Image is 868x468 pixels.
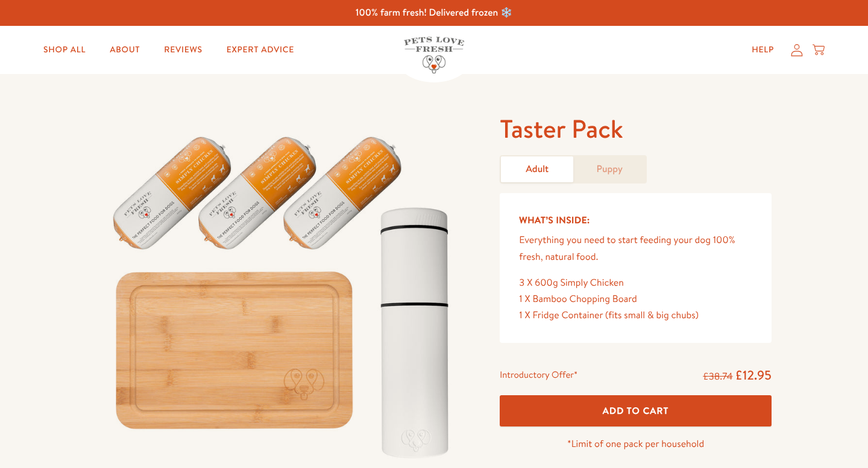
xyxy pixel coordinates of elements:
span: 1 X Bamboo Chopping Board [519,292,637,306]
div: 3 X 600g Simply Chicken [519,275,752,291]
a: Expert Advice [217,38,304,62]
span: £12.95 [735,366,772,384]
img: Pets Love Fresh [404,37,464,73]
p: *Limit of one pack per household [500,436,772,452]
s: £38.74 [703,370,732,383]
p: Everything you need to start feeding your dog 100% fresh, natural food. [519,232,752,265]
div: 1 X Fridge Container (fits small & big chubs) [519,307,752,324]
a: Reviews [154,38,212,62]
a: Adult [501,156,573,182]
h1: Taster Pack [500,112,772,146]
a: About [100,38,149,62]
a: Puppy [573,156,646,182]
a: Help [742,38,784,62]
a: Shop All [34,38,95,62]
h5: What’s Inside: [519,212,752,228]
button: Add To Cart [500,395,772,427]
div: Introductory Offer* [500,367,577,385]
span: Add To Cart [603,404,669,417]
